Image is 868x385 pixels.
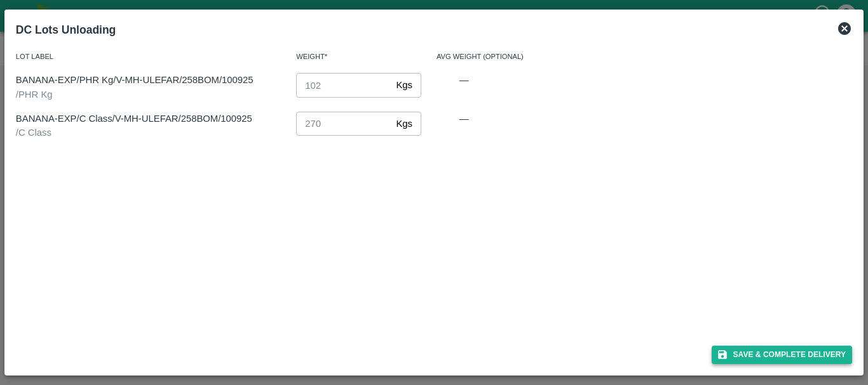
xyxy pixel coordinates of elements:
[16,126,281,140] div: / C Class
[421,96,491,140] div: —
[421,58,491,101] div: —
[712,346,853,364] button: Save & Complete Delivery
[396,78,412,92] p: Kgs
[16,73,281,87] p: BANANA-EXP/PHR Kg/V-MH-ULEFAR/258BOM/100925
[396,117,412,131] p: Kgs
[16,112,281,126] p: BANANA-EXP/C Class/V-MH-ULEFAR/258BOM/100925
[16,23,116,36] b: DC Lots Unloading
